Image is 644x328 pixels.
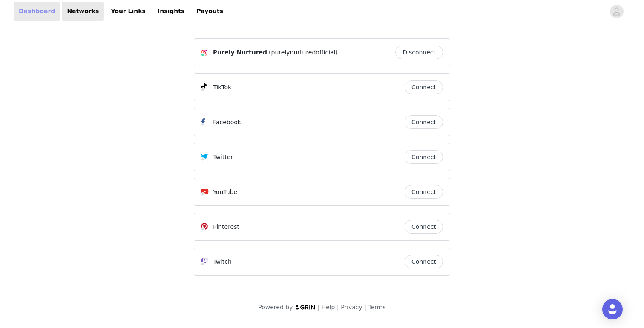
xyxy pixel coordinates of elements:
[405,255,443,268] button: Connect
[612,5,621,18] div: avatar
[405,220,443,234] button: Connect
[322,304,335,311] a: Help
[213,222,239,231] p: Pinterest
[368,304,385,311] a: Terms
[213,48,267,57] span: Purely Nurtured
[14,2,60,21] a: Dashboard
[318,304,320,311] span: |
[258,304,293,311] span: Powered by
[213,188,237,197] p: YouTube
[213,118,241,127] p: Facebook
[341,304,362,311] a: Privacy
[106,2,151,21] a: Your Links
[405,80,443,94] button: Connect
[213,83,231,92] p: TikTok
[269,48,338,57] span: (purelynurturedofficial)
[201,49,208,56] img: Instagram Icon
[213,153,233,162] p: Twitter
[364,304,366,311] span: |
[213,257,232,266] p: Twitch
[62,2,104,21] a: Networks
[152,2,190,21] a: Insights
[602,299,623,319] div: Open Intercom Messenger
[405,115,443,129] button: Connect
[405,150,443,164] button: Connect
[405,185,443,199] button: Connect
[295,305,316,310] img: logo
[395,46,443,59] button: Disconnect
[337,304,339,311] span: |
[191,2,228,21] a: Payouts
